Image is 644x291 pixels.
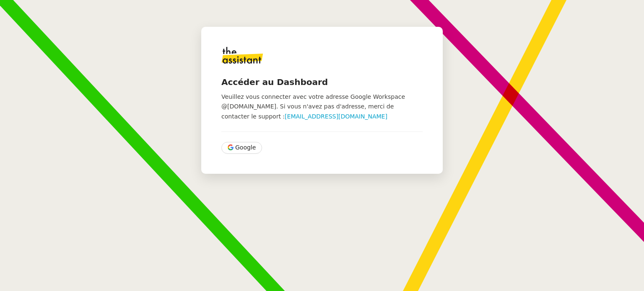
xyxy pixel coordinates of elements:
a: [EMAIL_ADDRESS][DOMAIN_NAME] [285,113,387,120]
span: Google [235,143,256,152]
button: Google [221,142,262,154]
h4: Accéder au Dashboard [221,76,423,88]
img: logo [221,47,263,64]
span: Veuillez vous connecter avec votre adresse Google Workspace @[DOMAIN_NAME]. Si vous n'avez pas d'... [221,93,405,120]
